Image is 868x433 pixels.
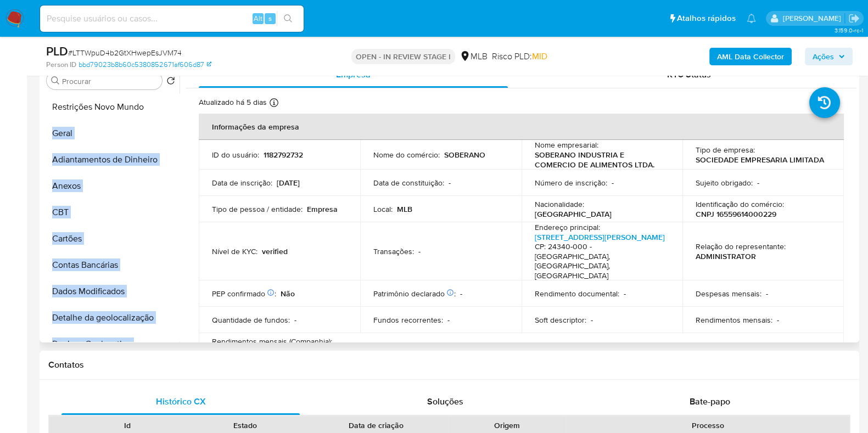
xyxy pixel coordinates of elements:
[79,60,211,70] a: bbd79023b8b60c5380852671af606d87
[373,178,444,188] p: Data de constituição :
[42,305,180,331] button: Detalhe da geolocalização
[68,47,182,58] span: # LTTWpuD4b2GtXHwepEsJVM74
[51,76,60,85] button: Procurar
[696,289,761,299] p: Despesas mensais :
[42,94,180,120] button: Restrições Novo Mundo
[268,13,272,24] span: s
[535,199,584,209] p: Nacionalidade :
[696,241,786,251] p: Relação do representante :
[212,150,259,160] p: ID do usuário :
[677,13,736,24] span: Atalhos rápidos
[373,204,393,214] p: Local :
[254,13,262,24] span: Alt
[612,178,614,188] p: -
[42,331,180,357] button: Devices Geolocation
[624,289,626,299] p: -
[199,114,844,140] th: Informações da empresa
[212,204,303,214] p: Tipo de pessoa / entidade :
[212,336,332,346] p: Rendimentos mensais (Companhia) :
[696,315,772,325] p: Rendimentos mensais :
[813,48,834,65] span: Ações
[535,209,612,219] p: [GEOGRAPHIC_DATA]
[373,315,443,325] p: Fundos recorrentes :
[805,48,853,65] button: Ações
[709,48,792,65] button: AML Data Collector
[42,147,180,173] button: Adiantamentos de Dinheiro
[696,145,755,155] p: Tipo de empresa :
[397,204,412,214] p: MLB
[42,226,180,252] button: Cartões
[48,359,850,370] h1: Contatos
[212,289,276,299] p: PEP confirmado :
[194,420,296,431] div: Estado
[262,246,288,256] p: verified
[212,246,257,256] p: Nível de KYC :
[460,50,488,63] div: MLB
[307,204,338,214] p: Empresa
[351,49,455,64] p: OPEN - IN REVIEW STAGE I
[782,13,844,24] p: danilo.toledo@mercadolivre.com
[535,140,598,150] p: Nome empresarial :
[535,150,665,170] p: SOBERANO INDUSTRIA E COMERCIO DE ALIMENTOS LTDA.
[42,252,180,278] button: Contas Bancárias
[834,26,863,35] span: 3.159.0-rc-1
[535,315,586,325] p: Soft descriptor :
[535,289,619,299] p: Rendimento documental :
[460,289,462,299] p: -
[574,420,842,431] div: Processo
[264,150,303,160] p: 1182792732
[492,50,547,63] span: Risco PLD:
[76,420,178,431] div: Id
[312,420,440,431] div: Data de criação
[690,395,730,408] span: Bate-papo
[848,13,860,24] a: Sair
[447,315,450,325] p: -
[281,289,295,299] p: Não
[212,315,290,325] p: Quantidade de fundos :
[535,222,600,232] p: Endereço principal :
[46,42,68,60] b: PLD
[156,395,206,408] span: Histórico CX
[757,178,759,188] p: -
[373,289,456,299] p: Patrimônio declarado :
[696,251,756,261] p: ADMINISTRATOR
[42,173,180,199] button: Anexos
[212,178,272,188] p: Data de inscrição :
[373,246,414,256] p: Transações :
[747,14,756,23] a: Notificações
[42,120,180,147] button: Geral
[766,289,768,299] p: -
[42,199,180,226] button: CBT
[294,315,296,325] p: -
[777,315,779,325] p: -
[717,48,784,65] b: AML Data Collector
[166,76,175,88] button: Retornar ao pedido padrão
[696,178,753,188] p: Sujeito obrigado :
[449,178,451,188] p: -
[532,50,547,63] span: MID
[42,278,180,305] button: Dados Modificados
[62,76,158,86] input: Procurar
[535,178,607,188] p: Número de inscrição :
[277,178,300,188] p: [DATE]
[427,395,463,408] span: Soluções
[418,246,421,256] p: -
[373,150,440,160] p: Nome do comércio :
[696,155,824,165] p: SOCIEDADE EMPRESARIA LIMITADA
[444,150,485,160] p: SOBERANO
[535,242,665,280] h4: CP: 24340-000 - [GEOGRAPHIC_DATA], [GEOGRAPHIC_DATA], [GEOGRAPHIC_DATA]
[696,209,776,219] p: CNPJ 16559614000229
[696,199,784,209] p: Identificação do comércio :
[40,12,304,26] input: Pesquise usuários ou casos...
[456,420,558,431] div: Origem
[591,315,593,325] p: -
[277,11,299,26] button: search-icon
[535,232,665,243] a: [STREET_ADDRESS][PERSON_NAME]
[46,60,76,70] b: Person ID
[199,97,267,108] p: Atualizado há 5 dias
